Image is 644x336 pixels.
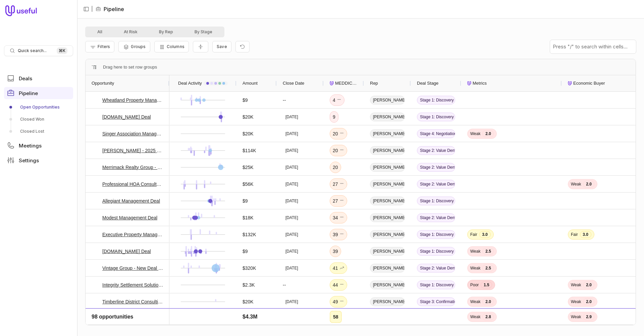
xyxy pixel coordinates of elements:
[285,148,298,153] time: [DATE]
[482,130,494,137] span: 2.0
[243,163,254,171] div: $25K
[19,143,42,148] span: Meetings
[102,247,151,255] a: [DOMAIN_NAME] Deal
[243,180,254,188] div: $56K
[370,180,405,188] span: [PERSON_NAME]
[370,79,378,87] span: Rep
[243,314,254,323] div: $99K
[417,213,455,222] span: Stage 2: Value Demonstration
[417,281,455,289] span: Stage 1: Discovery
[417,180,455,188] span: Stage 2: Value Demonstration
[339,298,344,306] span: No change
[333,264,344,272] div: 41
[85,41,114,52] button: Filter Pipeline
[87,28,113,36] button: All
[333,314,344,323] div: 49
[285,215,298,220] time: [DATE]
[102,281,163,289] a: Integrity Settlement Solutions - New Deal
[4,87,73,99] a: Pipeline
[583,282,594,288] span: 2.0
[370,163,405,172] span: [PERSON_NAME]
[370,247,405,256] span: [PERSON_NAME]
[417,297,455,306] span: Stage 3: Confirmation
[178,79,202,87] span: Deal Activity
[102,130,163,138] a: Singer Association Management - New Deal
[370,197,405,205] span: [PERSON_NAME]
[583,181,594,187] span: 2.0
[580,231,591,238] span: 3.0
[243,230,256,239] div: $132K
[4,154,73,166] a: Settings
[580,315,591,322] span: 3.0
[277,92,324,108] div: --
[212,41,231,52] button: Create a new saved view
[417,197,455,205] span: Stage 1: Discovery
[243,281,255,289] div: $2.3K
[571,181,581,187] span: Weak
[573,79,605,87] span: Economic Buyer
[243,298,254,306] div: $20K
[417,129,455,138] span: Stage 4: Negotiation
[482,248,494,255] span: 2.5
[81,4,91,14] button: Collapse sidebar
[285,249,298,254] time: [DATE]
[337,96,341,104] span: No change
[285,232,298,237] time: [DATE]
[482,315,494,322] span: 2.0
[283,79,304,87] span: Close Date
[4,139,73,152] a: Meetings
[243,79,258,87] span: Amount
[333,298,344,306] div: 49
[333,146,344,155] div: 20
[370,146,405,155] span: [PERSON_NAME]
[91,5,93,13] span: |
[571,232,578,237] span: Fair
[98,44,110,49] span: Filters
[4,114,73,125] a: Closed Won
[370,96,405,104] span: [PERSON_NAME]
[333,247,338,255] div: 39
[4,72,73,84] a: Deals
[4,102,73,137] div: Pipeline submenu
[339,197,344,205] span: No change
[243,264,256,272] div: $320K
[470,131,480,136] span: Weak
[19,91,38,96] span: Pipeline
[470,316,480,321] span: Weak
[184,28,223,36] button: By Stage
[339,180,344,188] span: No change
[102,96,163,104] a: Wheatland Property Management, Inc Deal
[333,180,344,188] div: 27
[19,76,32,81] span: Deals
[102,298,163,306] a: Timberline District Consulting - New Deal
[482,298,494,305] span: 2.0
[417,247,455,256] span: Stage 1: Discovery
[18,48,47,53] span: Quick search...
[285,114,298,120] time: [DATE]
[470,249,480,254] span: Weak
[470,265,480,271] span: Weak
[193,41,208,53] button: Collapse all rows
[167,44,184,49] span: Columns
[131,44,146,49] span: Groups
[4,102,73,113] a: Open Opportunities
[417,96,455,104] span: Stage 1: Discovery
[285,265,298,271] time: [DATE]
[417,230,455,239] span: Stage 1: Discovery
[154,41,189,52] button: Columns
[92,79,114,87] span: Opportunity
[96,5,124,13] li: Pipeline
[102,146,163,155] a: [PERSON_NAME] - 2025 Deal
[102,163,163,171] a: Merrimack Realty Group - New Deal
[285,198,298,204] time: [DATE]
[102,230,163,239] a: Executive Property Management - New Deal
[370,230,405,239] span: [PERSON_NAME]
[417,163,455,172] span: Stage 2: Value Demonstration
[470,282,479,288] span: Poor
[550,40,636,53] input: Press "/" to search within cells...
[103,63,157,71] span: Drag here to set row groups
[481,282,492,288] span: 1.5
[370,314,405,323] span: [PERSON_NAME]
[102,314,163,323] a: [PERSON_NAME] Property Management Deal
[102,264,163,272] a: Vintage Group - New Deal Q4 2025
